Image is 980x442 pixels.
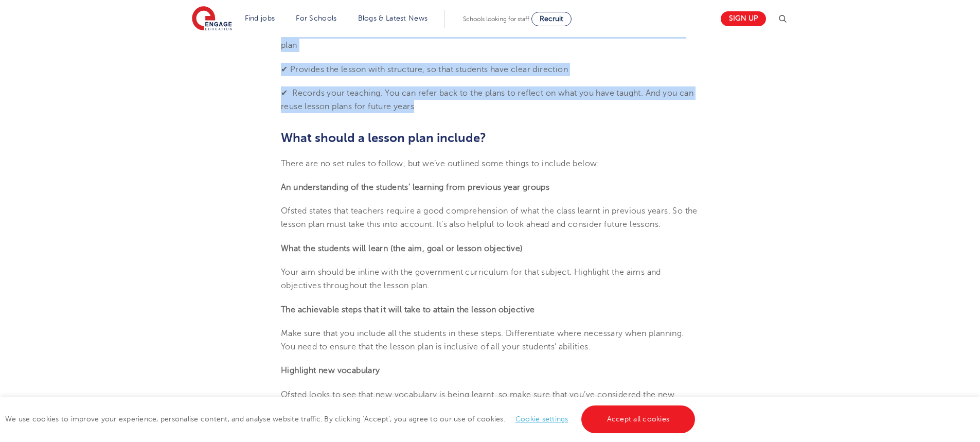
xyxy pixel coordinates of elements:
a: Sign up [721,11,766,26]
span: Ofsted looks to see that new vocabulary is being learnt, so make sure that you’ve considered the ... [281,390,674,413]
a: For Schools [296,14,336,22]
span: We use cookies to improve your experience, personalise content, and analyse website traffic. By c... [5,415,698,423]
span: ✔ Provides the lesson with structure, so that students have clear direction [281,65,568,74]
img: Engage Education [192,6,232,32]
a: Blogs & Latest News [358,14,428,22]
span: Make sure that you include all the students in these steps. Differentiate where necessary when pl... [281,329,684,351]
a: Cookie settings [515,415,568,423]
span: Your aim should be inline with the government curriculum for that subject. Highlight the aims and... [281,268,661,290]
span: Recruit [540,15,563,23]
a: Accept all cookies [581,405,696,433]
a: Recruit [531,12,572,26]
a: Find jobs [245,14,275,22]
b: Highlight new vocabulary [281,366,380,375]
span: ✔ Records your teaching. You can refer back to the plans to reflect on what you have taught. And ... [281,89,693,111]
b: What the students will learn (the aim, goal or lesson objective) [281,244,523,253]
span: Schools looking for staff [463,15,529,23]
b: The achievable steps that it will take to attain the lesson objective [281,305,535,314]
span: What should a lesson plan include? [281,131,486,145]
b: An understanding of the students’ learning from previous year groups [281,183,549,192]
span: There are no set rules to follow, but we’ve outlined some things to include below: [281,159,600,168]
span: Ofsted states that teachers require a good comprehension of what the class learnt in previous yea... [281,206,698,229]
